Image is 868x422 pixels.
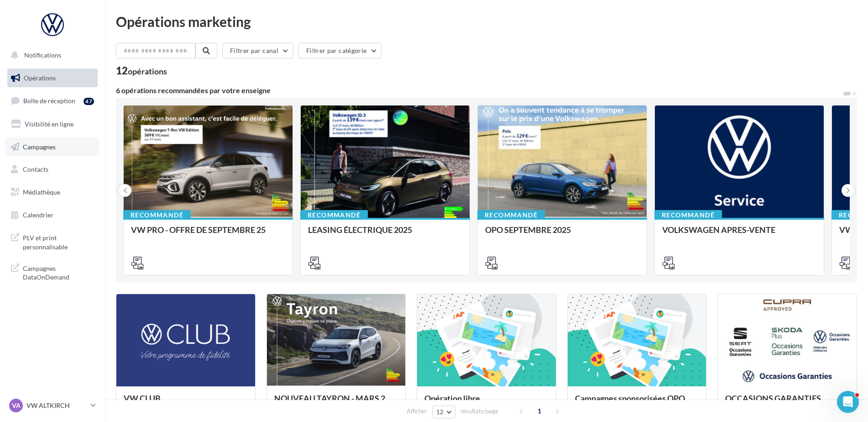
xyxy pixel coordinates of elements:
div: VOLKSWAGEN APRES-VENTE [662,225,816,243]
span: Contacts [23,165,48,173]
div: OPO SEPTEMBRE 2025 [485,225,639,243]
span: Calendrier [23,211,53,219]
button: Notifications [5,46,96,65]
div: VW CLUB [124,394,248,412]
a: VA VW ALTKIRCH [7,397,98,414]
div: 47 [84,98,94,105]
div: 6 opérations recommandées par votre enseigne [116,87,842,94]
div: Opération libre [424,394,549,412]
span: 12 [436,408,444,416]
div: opérations [128,67,167,75]
a: Contacts [5,160,99,179]
span: 1 [532,404,547,418]
a: Médiathèque [5,183,99,202]
button: 12 [432,406,455,418]
span: Visibilité en ligne [25,120,73,128]
div: Opérations marketing [116,15,857,28]
a: Calendrier [5,206,99,225]
div: LEASING ÉLECTRIQUE 2025 [308,225,462,243]
button: Filtrer par catégorie [298,43,382,58]
span: VA [12,401,21,410]
div: 12 [116,66,167,76]
span: Campagnes [23,142,56,150]
span: Afficher [407,407,427,416]
button: Filtrer par canal [222,43,293,58]
div: Campagnes sponsorisées OPO [575,394,699,412]
a: Campagnes DataOnDemand [5,258,99,285]
span: Notifications [24,51,61,59]
span: Opérations [24,74,56,82]
div: Recommandé [300,210,368,220]
p: VW ALTKIRCH [26,401,87,410]
div: Recommandé [477,210,545,220]
span: Médiathèque [23,188,60,196]
a: Opérations [5,69,99,88]
a: Campagnes [5,137,99,157]
a: PLV et print personnalisable [5,228,99,255]
div: OCCASIONS GARANTIES [725,394,849,412]
span: Campagnes DataOnDemand [23,262,94,282]
div: NOUVEAU TAYRON - MARS 2025 [274,394,398,412]
div: Recommandé [654,210,722,220]
span: résultats/page [460,407,498,416]
span: Boîte de réception [23,97,75,105]
iframe: Intercom live chat [837,391,859,413]
span: PLV et print personnalisable [23,232,94,251]
div: VW PRO - OFFRE DE SEPTEMBRE 25 [131,225,285,243]
a: Visibilité en ligne [5,115,99,134]
div: Recommandé [123,210,191,220]
a: Boîte de réception47 [5,91,99,111]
